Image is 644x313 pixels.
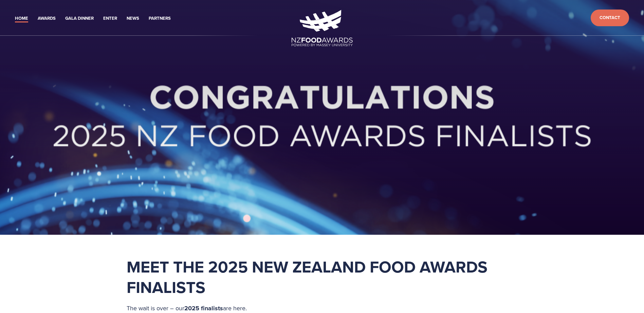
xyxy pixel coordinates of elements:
[65,15,94,22] a: Gala Dinner
[127,15,139,22] a: News
[149,15,171,22] a: Partners
[38,15,56,22] a: Awards
[127,255,492,299] strong: Meet the 2025 New Zealand Food Awards Finalists
[15,15,28,22] a: Home
[184,304,223,313] strong: 2025 finalists
[591,10,629,26] a: Contact
[103,15,117,22] a: Enter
